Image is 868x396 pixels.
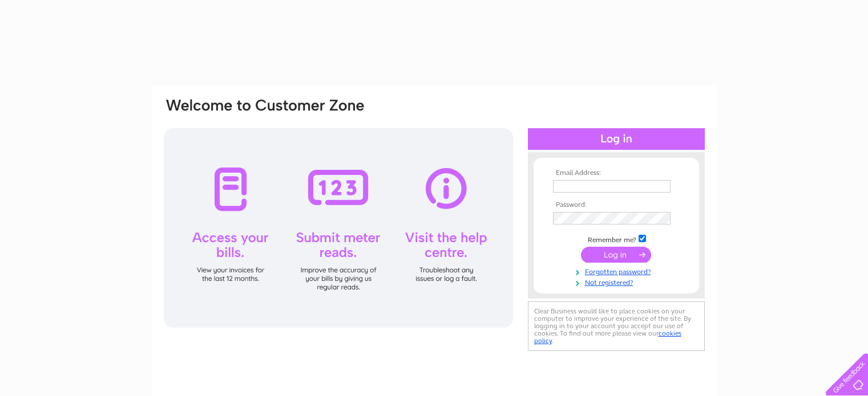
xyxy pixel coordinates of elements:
a: cookies policy [534,329,681,345]
th: Email Address: [550,169,683,177]
a: Not registered? [553,276,683,287]
td: Remember me? [550,233,683,244]
div: Clear Business would like to place cookies on your computer to improve your experience of the sit... [528,301,705,351]
th: Password: [550,201,683,209]
a: Forgotten password? [553,266,683,276]
input: Submit [581,247,651,263]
